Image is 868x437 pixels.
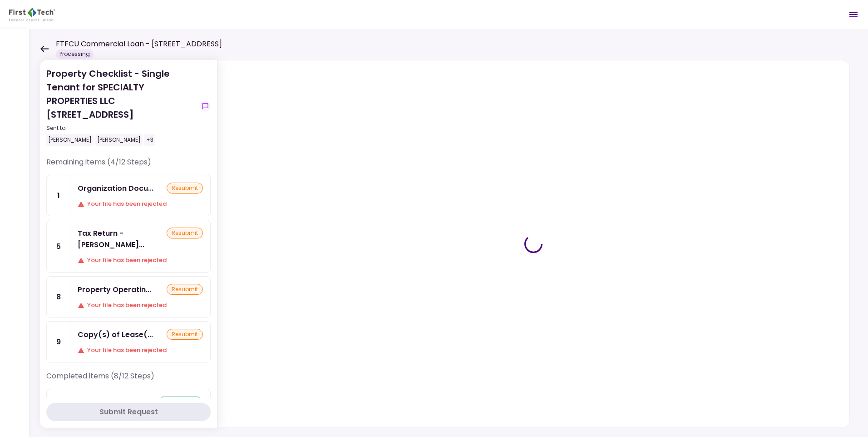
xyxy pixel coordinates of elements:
a: 8Property Operating StatementsresubmitYour file has been rejected [46,276,211,318]
div: EIN Letter [78,397,112,408]
div: Your file has been rejected [78,256,203,265]
h1: FTFCU Commercial Loan - [STREET_ADDRESS] [56,39,222,50]
button: Open menu [843,4,864,25]
a: 5Tax Return - BorrowerresubmitYour file has been rejected [46,220,211,273]
div: Property Checklist - Single Tenant for SPECIALTY PROPERTIES LLC [STREET_ADDRESS] [46,67,196,146]
button: Submit Request [46,403,211,421]
div: Copy(s) of Lease(s) and Amendment(s) [78,329,153,340]
div: Sent to: [46,124,196,132]
a: 9Copy(s) of Lease(s) and Amendment(s)resubmitYour file has been rejected [46,321,211,363]
div: Your file has been rejected [78,199,203,209]
div: +3 [144,134,155,146]
div: Your file has been rejected [78,346,203,355]
div: 5 [47,220,70,272]
div: resubmit [167,228,203,238]
div: approved [158,397,203,407]
div: Your file has been rejected [78,301,203,310]
div: Property Operating Statements [78,284,151,295]
button: show-messages [200,101,211,112]
div: 8 [47,277,70,317]
div: 2 [47,389,70,415]
div: Remaining items (4/12 Steps) [46,157,211,175]
div: 1 [47,175,70,216]
div: [PERSON_NAME] [46,134,94,146]
div: Tax Return - Borrower [78,228,167,250]
a: 2EIN Letterapproved [46,389,211,416]
a: 1Organization Documents for Borrowing EntityresubmitYour file has been rejected [46,175,211,216]
div: Organization Documents for Borrowing Entity [78,183,153,194]
img: Partner icon [9,8,55,21]
div: Completed items (8/12 Steps) [46,371,211,389]
div: Submit Request [99,407,158,417]
div: 9 [47,322,70,362]
div: resubmit [167,284,203,295]
div: [PERSON_NAME] [95,134,143,146]
div: Processing [56,50,94,59]
div: resubmit [167,183,203,194]
div: resubmit [167,329,203,340]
